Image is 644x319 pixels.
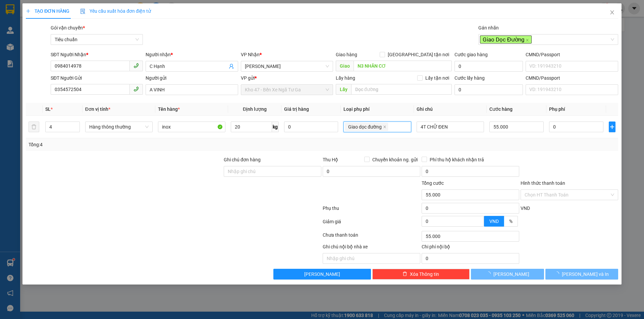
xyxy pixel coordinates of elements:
span: Tiêu chuẩn [55,34,139,45]
button: delete [29,122,39,132]
span: Gói vận chuyển [51,25,85,30]
th: Ghi chú [414,103,487,116]
span: 18:25:00 [DATE] [39,39,78,45]
span: plus [609,124,615,130]
span: loading [486,271,493,276]
span: Cư Kuin [245,61,329,71]
span: plus [26,9,31,13]
span: close [526,38,529,42]
div: CMND/Passport [526,51,618,58]
div: Tổng: 4 [29,141,249,148]
input: Ghi chú đơn hàng [224,166,321,177]
label: Gán nhãn [478,25,499,30]
label: Ghi chú đơn hàng [224,157,261,162]
span: [PERSON_NAME] [493,270,529,278]
span: Phụ phí [549,106,565,112]
span: Lấy [336,84,351,95]
div: Chưa thanh toán [322,231,421,243]
span: [PERSON_NAME] và In [562,270,609,278]
span: % [509,219,513,224]
span: user-add [229,64,234,69]
input: VD: Bàn, Ghế [158,122,225,132]
div: SĐT Người Nhận [51,51,143,58]
div: Chi phí nội bộ [422,243,519,253]
span: Giao Dọc Đường [480,35,532,44]
label: Cước lấy hàng [454,75,485,81]
span: Đơn vị tính [85,106,110,112]
span: Thu Hộ [323,157,338,162]
span: kg [272,122,279,132]
span: Giao hàng [336,52,357,57]
span: VND [489,219,499,224]
div: Ghi chú nội bộ nhà xe [323,243,420,253]
span: loading [554,271,562,276]
button: Close [603,3,622,22]
span: Giao dọc đường [345,123,388,131]
div: CMND/Passport [526,74,618,82]
span: Giao [336,61,354,71]
span: Yêu cầu xuất hóa đơn điện tử [80,8,151,14]
th: Loại phụ phí [341,103,414,116]
span: Hàng thông thường [89,122,149,132]
img: icon [80,9,86,14]
button: deleteXóa Thông tin [372,269,470,280]
button: [PERSON_NAME] [273,269,371,280]
label: Hình thức thanh toán [521,180,565,186]
span: Xóa Thông tin [410,270,439,278]
input: Ghi Chú [417,122,484,132]
span: Tên hàng [158,106,180,112]
input: Cước lấy hàng [454,84,523,95]
span: Giao dọc đường [348,123,382,131]
span: close [609,10,615,15]
span: A ĐẮC - 0963454956 [30,20,81,25]
span: phone [133,63,139,68]
span: Kho 47 - Bến Xe Ngã Tư Ga [30,4,88,18]
span: BXNTG1309250011 - [30,27,98,45]
span: Giá trị hàng [284,106,309,112]
span: Chuyển khoản ng. gửi [370,156,420,163]
span: Cước hàng [489,106,513,112]
span: Lấy tận nơi [423,74,452,82]
input: Dọc đường [351,84,452,95]
input: Nhập ghi chú [323,253,420,264]
button: plus [609,122,615,132]
div: VP gửi [241,74,333,82]
span: 46138_mykhanhtb.tienoanh - In: [30,33,98,45]
span: phone [133,86,139,92]
span: Định lượng [243,106,267,112]
span: [GEOGRAPHIC_DATA] tận nơi [385,51,452,58]
input: Cước giao hàng [454,61,523,72]
div: Người nhận [146,51,238,58]
span: Gửi: [30,4,88,18]
span: Lấy hàng [336,75,355,81]
div: SĐT Người Gửi [51,74,143,82]
span: delete [402,271,407,277]
div: Người gửi [146,74,238,82]
input: Dọc đường [354,61,452,71]
label: Cước giao hàng [454,52,488,57]
input: 0 [284,122,338,132]
span: Kho 47 - Bến Xe Ngã Tư Ga [245,85,329,95]
span: Phí thu hộ khách nhận trả [427,156,487,163]
button: [PERSON_NAME] [471,269,544,280]
span: SL [45,106,51,112]
span: VND [521,206,530,211]
span: VP Nhận [241,52,260,57]
span: [PERSON_NAME] [304,270,340,278]
span: TẠO ĐƠN HÀNG [26,8,69,14]
span: Tổng cước [422,180,444,186]
strong: Nhận: [7,49,78,85]
span: close [383,125,386,129]
button: [PERSON_NAME] và In [545,269,618,280]
div: Phụ thu [322,205,421,216]
div: Giảm giá [322,218,421,230]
